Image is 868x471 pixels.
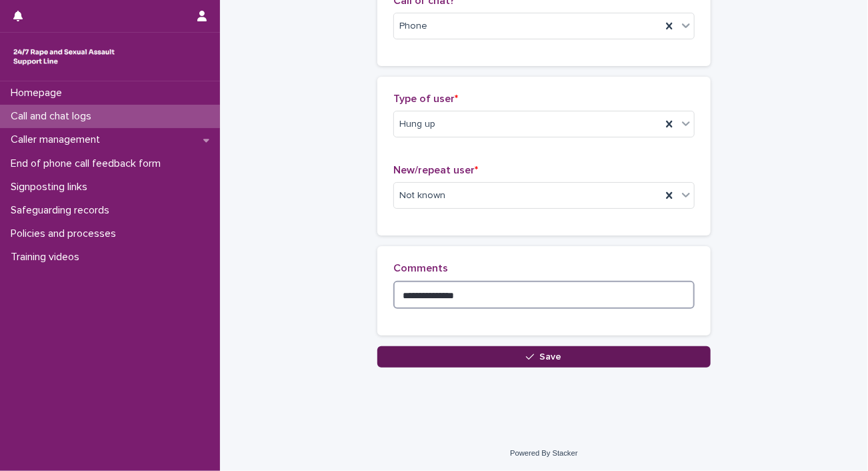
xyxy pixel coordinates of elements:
[399,189,445,203] span: Not known
[5,204,120,217] p: Safeguarding records
[393,263,448,274] span: Comments
[5,227,127,240] p: Policies and processes
[510,449,577,457] a: Powered By Stacker
[5,157,171,170] p: End of phone call feedback form
[11,43,117,70] img: rhQMoQhaT3yELyF149Cw
[5,251,90,264] p: Training videos
[399,19,427,33] span: Phone
[540,352,562,362] span: Save
[393,165,478,175] span: New/repeat user
[5,87,73,99] p: Homepage
[5,133,111,146] p: Caller management
[399,117,435,131] span: Hung up
[5,110,102,123] p: Call and chat logs
[393,93,458,104] span: Type of user
[5,181,98,193] p: Signposting links
[377,346,711,368] button: Save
